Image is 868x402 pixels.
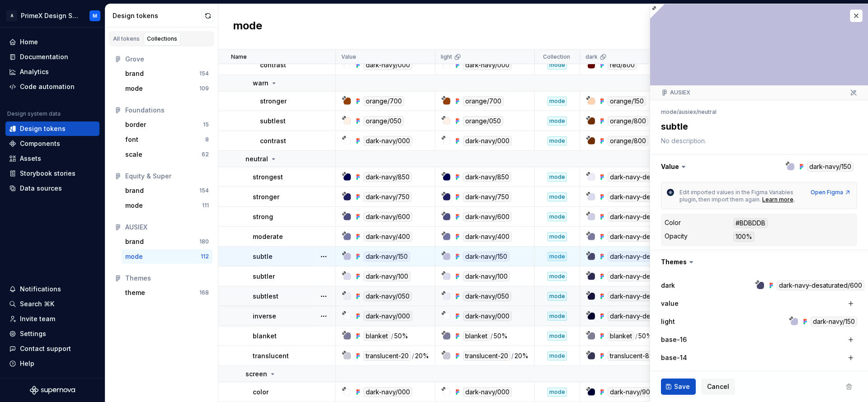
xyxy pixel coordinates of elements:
div: mode [547,351,567,360]
div: orange/050 [463,116,503,126]
p: screen [245,369,267,379]
div: dark-navy-desaturated/100 [608,192,693,202]
div: AUSIEX [661,89,690,96]
div: Design tokens [113,11,202,20]
div: mode [547,272,567,281]
div: scale [125,150,142,159]
p: translucent [253,351,289,360]
li: / [677,108,679,115]
div: translucent-20 [363,351,411,361]
div: mode [547,212,567,221]
div: Opacity [665,232,688,241]
div: M [93,12,97,19]
a: brand180 [122,234,212,249]
p: subtlest [253,292,278,301]
a: Learn more [762,196,793,203]
p: subtle [253,252,273,261]
div: dark-navy/000 [463,387,512,397]
div: dark-navy-desaturated/050 [608,172,695,182]
div: Data sources [20,184,62,193]
a: Design tokens [5,122,99,136]
span: Save [674,382,690,391]
div: 20% [415,351,429,361]
div: brand [125,69,144,78]
button: APrimeX Design SystemM [2,6,103,25]
div: 20% [514,351,528,361]
div: dark-navy/100 [363,271,410,281]
p: strong [253,212,273,221]
div: mode [547,332,567,341]
p: stronger [260,97,287,106]
li: neutral [698,108,717,115]
button: Help [5,356,99,371]
label: light [661,317,675,326]
p: color [253,388,269,397]
div: 154 [199,70,209,77]
p: Collection [543,53,570,61]
button: brand154 [122,183,212,198]
div: orange/800 [608,116,648,126]
p: inverse [253,312,276,321]
li: / [696,108,698,115]
button: mode111 [122,198,212,213]
div: Themes [125,274,209,283]
p: warn [253,79,269,88]
div: mode [547,173,567,182]
div: Color [665,218,681,227]
label: base-16 [661,335,687,344]
button: brand154 [122,66,212,81]
button: Save [661,379,696,395]
div: dark-navy/400 [463,232,512,242]
button: scale62 [122,147,212,162]
div: mode [547,388,567,397]
a: Components [5,136,99,151]
div: 111 [202,202,209,209]
div: orange/050 [363,116,404,126]
div: dark-navy-desaturated/400 [608,232,695,242]
div: dark-navy-desaturated/600 [777,280,864,290]
div: dark-navy-desaturated/150 [608,212,693,222]
div: dark-navy/000 [463,311,512,321]
a: Documentation [5,50,99,64]
div: PrimeX Design System [21,11,79,20]
div: dark-navy-desaturated/900 [608,311,695,321]
a: Open Figma [811,189,851,196]
p: blanket [253,332,277,341]
div: mode [125,84,143,93]
div: blanket [363,331,390,341]
div: Invite team [20,314,55,323]
div: Storybook stories [20,169,75,178]
textarea: subtle [659,118,855,135]
p: contrast [260,61,286,70]
div: 50% [638,331,652,341]
div: translucent-80 [608,351,656,361]
button: border15 [122,117,212,132]
button: Contact support [5,341,99,356]
label: dark [661,281,675,290]
a: theme168 [122,285,212,300]
div: orange/150 [608,96,646,106]
div: A [6,10,17,21]
div: 154 [199,187,209,194]
div: dark-navy/000 [363,60,412,70]
div: translucent-20 [463,351,510,361]
div: dark-navy/150 [463,252,509,262]
div: mode [547,192,567,201]
div: / [491,331,493,341]
svg: Supernova Logo [30,386,75,395]
div: blanket [463,331,490,341]
a: Storybook stories [5,166,99,181]
p: strongest [253,173,283,182]
div: dark-navy/000 [363,311,412,321]
div: 112 [201,253,209,260]
div: dark-navy/400 [363,232,412,242]
div: dark-navy/000 [463,60,512,70]
div: 168 [199,289,209,296]
div: mode [547,292,567,301]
